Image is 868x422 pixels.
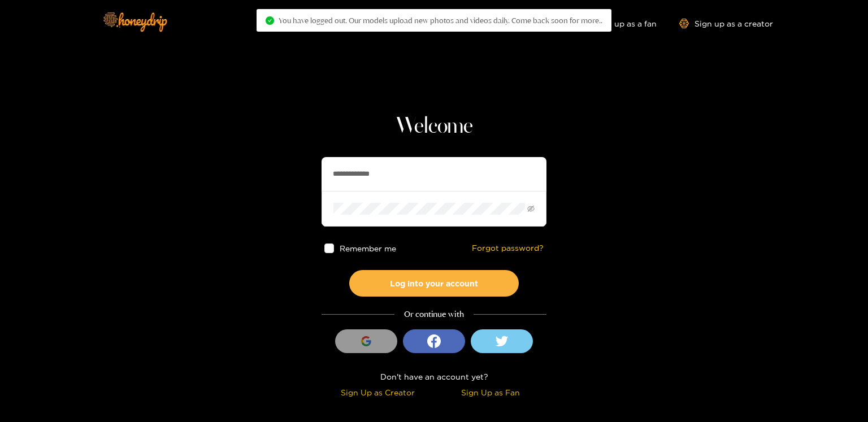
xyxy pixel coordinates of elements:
[266,16,274,25] span: check-circle
[472,243,544,253] a: Forgot password?
[322,308,546,321] div: Or continue with
[579,19,657,28] a: Sign up as a fan
[349,270,519,297] button: Log into your account
[679,19,773,28] a: Sign up as a creator
[322,370,546,383] div: Don't have an account yet?
[527,205,535,212] span: eye-invisible
[322,113,546,140] h1: Welcome
[279,16,602,25] span: You have logged out. Our models upload new photos and videos daily. Come back soon for more..
[437,386,544,399] div: Sign Up as Fan
[340,244,396,253] span: Remember me
[324,386,431,399] div: Sign Up as Creator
